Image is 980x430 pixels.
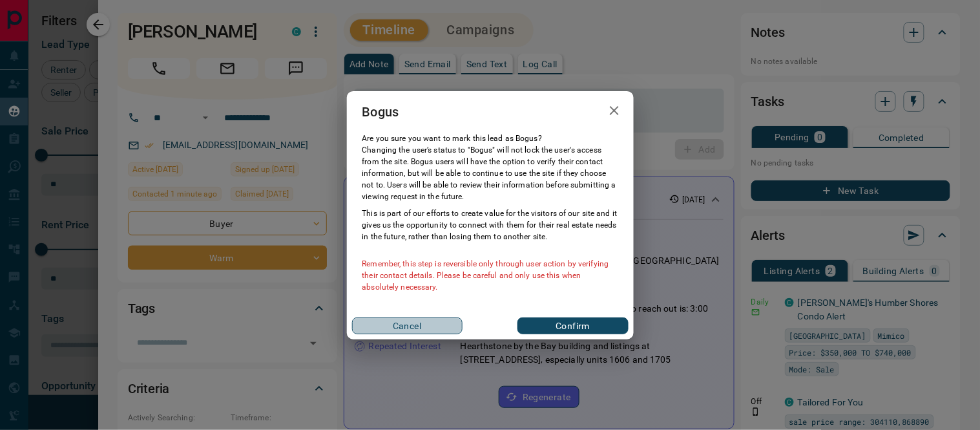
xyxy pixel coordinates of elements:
button: Cancel [352,317,463,334]
p: Are you sure you want to mark this lead as Bogus ? [362,133,618,144]
button: Confirm [517,317,628,334]
p: Remember, this step is reversible only through user action by verifying their contact details. Pl... [362,258,618,293]
p: Changing the user’s status to "Bogus" will not lock the user's access from the site. Bogus users ... [362,144,618,202]
h2: Bogus [347,91,415,133]
p: This is part of our efforts to create value for the visitors of our site and it gives us the oppo... [362,208,618,242]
